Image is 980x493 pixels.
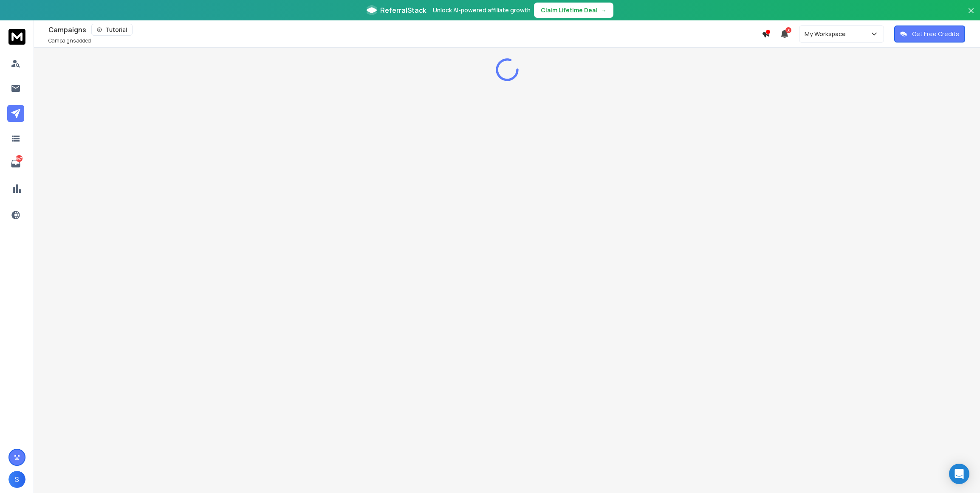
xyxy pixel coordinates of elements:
p: Unlock AI-powered affiliate growth [433,6,531,14]
span: → [601,6,607,14]
span: 50 [785,27,791,33]
button: Close banner [966,5,977,25]
button: Claim Lifetime Deal→ [534,3,613,18]
p: Get Free Credits [912,30,959,38]
p: My Workspace [805,30,849,38]
div: Open Intercom Messenger [949,464,969,484]
button: S [8,471,25,488]
div: Campaigns [48,24,762,36]
p: Campaigns added [48,37,91,44]
button: Tutorial [91,24,133,36]
button: Get Free Credits [894,25,965,42]
p: 647 [16,155,23,162]
span: ReferralStack [380,5,426,15]
a: 647 [7,155,24,172]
